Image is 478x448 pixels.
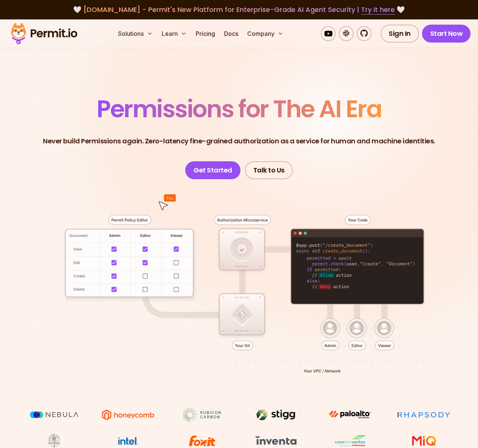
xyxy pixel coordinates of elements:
[248,434,304,447] img: inventa
[361,5,395,15] a: Try it here
[221,26,241,41] a: Docs
[399,435,449,447] img: MIQ
[244,26,286,41] button: Company
[381,25,419,43] a: Sign In
[26,408,82,422] img: Nebula
[322,408,378,421] img: paloalto
[159,26,190,41] button: Learn
[174,408,230,422] img: Rubicon
[100,408,156,422] img: Honeycomb
[100,434,156,448] img: Intel
[396,408,452,422] img: Rhapsody Health
[7,21,81,46] img: Permit logo
[18,4,460,15] div: 🤍 🤍
[97,92,381,125] span: Permissions for The AI Era
[245,161,293,179] a: Talk to Us
[422,25,471,43] a: Start Now
[43,136,435,146] p: Never build Permissions again. Zero-latency fine-grained authorization as a service for human and...
[174,434,230,448] img: Foxit
[115,26,156,41] button: Solutions
[248,408,304,422] img: Stigg
[83,5,395,14] span: [DOMAIN_NAME] - Permit's New Platform for Enterprise-Grade AI Agent Security |
[322,434,378,448] img: Casa dos Ventos
[26,434,82,448] img: Maricopa County Recorder\'s Office
[193,26,218,41] a: Pricing
[185,161,240,179] a: Get Started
